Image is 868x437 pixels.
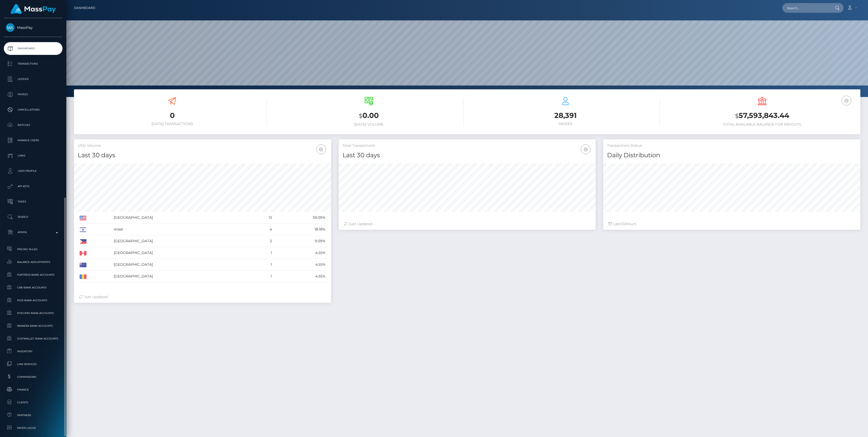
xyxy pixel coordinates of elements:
img: MassPay [6,23,15,32]
a: MyEUPay Bank Accounts [4,308,62,319]
a: Fortress Bank Accounts [4,269,62,280]
a: Pricing Rules [4,244,62,255]
h5: USD Volume [78,143,327,148]
span: Link Services [6,361,60,367]
p: Dashboard [6,45,60,52]
td: [GEOGRAPHIC_DATA] [112,235,251,247]
p: Search [6,213,60,221]
td: [GEOGRAPHIC_DATA] [112,212,251,224]
h4: Daily Distribution [607,151,857,160]
a: Finance [4,384,62,395]
img: RO.png [80,274,86,279]
td: 4.55% [274,271,327,282]
p: User Profile [6,167,60,175]
input: Search... [782,3,830,13]
img: AU.png [80,263,86,267]
span: Inventory [6,348,60,354]
img: MassPay Logo [10,4,56,14]
a: Ledger [4,73,62,86]
a: Balance Adjustments [4,257,62,268]
a: CRB Bank Accounts [4,282,62,293]
a: Commissions [4,371,62,382]
a: Inventory [4,346,62,357]
a: Payer Logos [4,422,62,433]
span: Pricing Rules [6,246,60,252]
a: Search [4,211,62,223]
td: 59.09% [274,212,327,224]
td: 4.55% [274,247,327,259]
small: $ [735,112,739,119]
span: CRB Bank Accounts [6,285,60,290]
a: User Profile [4,165,62,177]
span: MassPay [4,25,62,30]
a: Manage Users [4,134,62,147]
a: Transactions [4,57,62,70]
a: Cancellations [4,103,62,116]
span: Ibanera Bank Accounts [6,323,60,329]
a: Ibanera Bank Accounts [4,320,62,331]
p: Batches [6,121,60,129]
a: Dashboard [4,42,62,55]
a: Link Services [4,359,62,370]
span: Payer Logos [6,425,60,431]
a: Admin [4,226,62,239]
div: Just Updated [79,294,326,300]
div: Just Updated [344,221,591,227]
h6: [DATE] Volume [274,122,463,127]
p: Manage Users [6,137,60,144]
a: Taxes [4,195,62,208]
span: Partners [6,412,60,418]
td: 13 [251,212,274,224]
h3: 0 [78,111,267,120]
a: Partners [4,410,62,421]
h3: 57,593,843.44 [668,111,857,121]
a: Links [4,149,62,162]
a: JustWallet Bank Accounts [4,333,62,344]
h4: Last 30 days [343,151,592,160]
p: Admin [6,228,60,236]
span: JustWallet Bank Accounts [6,336,60,342]
span: MCB Bank Accounts [6,297,60,303]
h6: Total Available Balance for Payouts [668,122,857,127]
img: CA.png [80,251,86,256]
td: Israel [112,224,251,235]
span: Finance [6,387,60,393]
h3: 0.00 [274,111,463,121]
p: Links [6,152,60,160]
p: Transactions [6,60,60,68]
span: Commissions [6,374,60,380]
span: Fortress Bank Accounts [6,272,60,278]
td: 4 [251,224,274,235]
h6: Payees [471,122,660,126]
span: MyEUPay Bank Accounts [6,310,60,316]
td: [GEOGRAPHIC_DATA] [112,259,251,271]
td: 1 [251,271,274,282]
a: API Keys [4,180,62,193]
small: $ [359,112,362,119]
td: 1 [251,259,274,271]
p: Payees [6,91,60,98]
a: Clients [4,397,62,408]
td: [GEOGRAPHIC_DATA] [112,271,251,282]
td: 2 [251,235,274,247]
a: MCB Bank Accounts [4,295,62,306]
a: Payees [4,88,62,101]
p: Taxes [6,198,60,205]
img: US.png [80,216,86,220]
span: 120 [621,222,626,226]
div: Last hours [608,221,855,227]
h6: [DATE] Transactions [78,122,267,126]
h4: Last 30 days [78,151,327,160]
td: 9.09% [274,235,327,247]
td: 18.18% [274,224,327,235]
h5: Transactions Status [607,143,857,148]
img: IL.png [80,227,86,232]
span: Clients [6,399,60,405]
h3: 28,391 [471,111,660,120]
p: Cancellations [6,106,60,114]
td: 1 [251,247,274,259]
p: Ledger [6,75,60,83]
p: API Keys [6,183,60,190]
span: Balance Adjustments [6,259,60,265]
a: Batches [4,119,62,131]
